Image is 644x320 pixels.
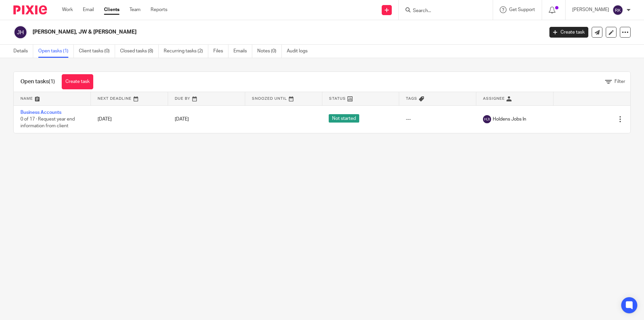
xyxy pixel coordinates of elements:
[483,115,491,123] img: svg%3E
[252,97,287,100] span: Snoozed Until
[175,117,189,122] span: [DATE]
[38,45,74,58] a: Open tasks (1)
[33,29,438,36] h2: [PERSON_NAME], JW & [PERSON_NAME]
[509,7,535,12] span: Get Support
[412,8,473,14] input: Search
[104,6,119,13] a: Clients
[13,45,33,58] a: Details
[572,6,609,13] p: [PERSON_NAME]
[83,6,94,13] a: Email
[129,6,141,13] a: Team
[13,25,28,39] img: svg%3E
[91,105,168,133] td: [DATE]
[614,79,625,84] span: Filter
[20,117,75,129] span: 0 of 17 · Request year end information from client
[13,5,47,14] img: Pixie
[406,116,470,123] div: ---
[151,6,167,13] a: Reports
[120,45,159,58] a: Closed tasks (8)
[20,78,55,85] h1: Open tasks
[257,45,282,58] a: Notes (0)
[329,114,359,123] span: Not started
[329,97,346,100] span: Status
[493,116,526,123] span: Holdens Jobs In
[612,5,623,15] img: svg%3E
[20,110,61,115] a: Business Accounts
[287,45,313,58] a: Audit logs
[79,45,115,58] a: Client tasks (0)
[549,27,588,38] a: Create task
[62,74,93,89] a: Create task
[233,45,252,58] a: Emails
[49,79,55,84] span: (1)
[164,45,208,58] a: Recurring tasks (2)
[62,6,73,13] a: Work
[406,97,417,100] span: Tags
[213,45,228,58] a: Files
